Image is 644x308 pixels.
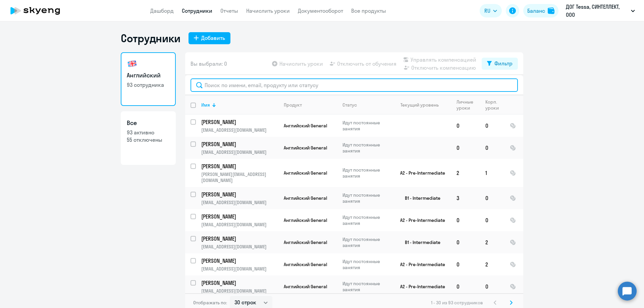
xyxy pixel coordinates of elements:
td: A2 - Pre-Intermediate [389,275,451,298]
div: Продукт [284,102,302,108]
div: Корп. уроки [485,99,499,111]
p: [EMAIL_ADDRESS][DOMAIN_NAME] [201,244,278,250]
h1: Сотрудники [121,32,180,45]
a: Сотрудники [182,7,212,14]
p: 55 отключены [127,136,170,143]
td: A2 - Pre-Intermediate [389,209,451,231]
span: Английский General [284,217,327,223]
h3: Все [127,119,170,127]
p: Идут постоянные занятия [342,120,388,132]
p: [PERSON_NAME] [201,118,277,126]
a: Документооборот [298,7,343,14]
button: RU [480,4,502,17]
span: Английский General [284,195,327,201]
td: 0 [451,231,480,253]
div: Текущий уровень [394,102,451,108]
a: [PERSON_NAME] [201,191,278,198]
p: [EMAIL_ADDRESS][DOMAIN_NAME] [201,149,278,155]
td: 2 [451,159,480,187]
td: 0 [480,137,504,159]
img: english [127,58,138,69]
td: 0 [451,275,480,298]
td: 1 [480,159,504,187]
p: Идут постоянные занятия [342,236,388,248]
span: RU [484,7,490,15]
span: Английский General [284,261,327,267]
td: A2 - Pre-Intermediate [389,253,451,275]
div: Текущий уровень [400,102,439,108]
div: Фильтр [494,59,513,67]
div: Статус [342,102,357,108]
div: Продукт [284,102,337,108]
p: Идут постоянные занятия [342,281,388,293]
input: Поиск по имени, email, продукту или статусу [191,78,518,92]
div: Имя [201,102,210,108]
td: 3 [451,187,480,209]
span: Английский General [284,170,327,176]
div: Добавить [201,34,225,42]
td: B1 - Intermediate [389,231,451,253]
p: Идут постоянные занятия [342,142,388,154]
p: Идут постоянные занятия [342,258,388,270]
span: Английский General [284,145,327,151]
td: 0 [480,209,504,231]
button: Добавить [189,32,230,44]
td: 2 [480,231,504,253]
p: Идут постоянные занятия [342,167,388,179]
span: Вы выбрали: 0 [191,60,227,68]
p: [PERSON_NAME] [201,279,277,287]
a: [PERSON_NAME] [201,279,278,287]
img: balance [548,7,554,14]
a: [PERSON_NAME] [201,235,278,242]
p: [PERSON_NAME][EMAIL_ADDRESS][DOMAIN_NAME] [201,171,278,183]
div: Имя [201,102,278,108]
td: 0 [480,187,504,209]
td: 0 [480,115,504,137]
a: [PERSON_NAME] [201,257,278,264]
button: ДОГ Tessa, СИНТЕЛЛЕКТ, ООО [562,3,638,19]
p: [PERSON_NAME] [201,140,277,148]
a: Все93 активно55 отключены [121,111,176,165]
td: B1 - Intermediate [389,187,451,209]
div: Личные уроки [457,99,474,111]
h3: Английский [127,71,170,80]
td: 0 [451,115,480,137]
td: A2 - Pre-Intermediate [389,159,451,187]
p: [EMAIL_ADDRESS][DOMAIN_NAME] [201,199,278,205]
p: Идут постоянные занятия [342,214,388,226]
span: Английский General [284,284,327,290]
span: Английский General [284,239,327,245]
a: [PERSON_NAME] [201,163,278,170]
a: Дашборд [150,7,174,14]
td: 0 [480,275,504,298]
td: 2 [480,253,504,275]
p: [EMAIL_ADDRESS][DOMAIN_NAME] [201,288,278,294]
td: 0 [451,137,480,159]
span: Отображать по: [193,300,227,306]
p: ДОГ Tessa, СИНТЕЛЛЕКТ, ООО [566,3,628,19]
a: [PERSON_NAME] [201,140,278,148]
a: Начислить уроки [246,7,290,14]
div: Личные уроки [457,99,480,111]
td: 0 [451,209,480,231]
a: [PERSON_NAME] [201,213,278,220]
div: Корп. уроки [485,99,504,111]
a: Отчеты [220,7,238,14]
a: Все продукты [351,7,386,14]
a: Балансbalance [523,4,558,17]
div: Статус [342,102,388,108]
p: Идут постоянные занятия [342,192,388,204]
p: [PERSON_NAME] [201,213,277,220]
p: [PERSON_NAME] [201,235,277,242]
p: [EMAIL_ADDRESS][DOMAIN_NAME] [201,127,278,133]
div: Баланс [527,7,545,15]
span: Английский General [284,123,327,129]
a: Английский93 сотрудника [121,52,176,106]
p: 93 активно [127,129,170,136]
a: [PERSON_NAME] [201,118,278,126]
p: [PERSON_NAME] [201,257,277,264]
p: [EMAIL_ADDRESS][DOMAIN_NAME] [201,222,278,228]
p: [PERSON_NAME] [201,191,277,198]
td: 0 [451,253,480,275]
p: [EMAIL_ADDRESS][DOMAIN_NAME] [201,266,278,272]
